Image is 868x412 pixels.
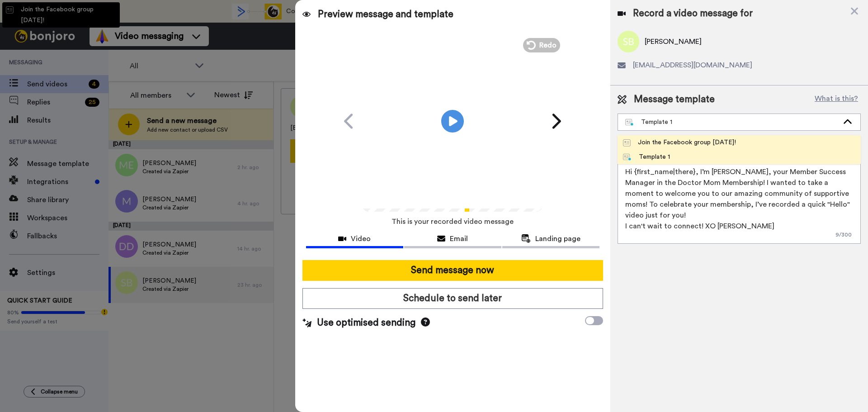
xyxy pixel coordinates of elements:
[535,233,580,244] span: Landing page
[634,93,715,106] span: Message template
[368,190,384,201] span: 0:00
[618,162,861,244] textarea: Hi {first_name|there}, I’m [PERSON_NAME], your Member Success Manager in the Doctor Mom Membershi...
[625,118,839,127] div: Template 1
[391,190,407,201] span: 1:26
[302,288,603,309] button: Schedule to send later
[623,138,736,147] div: Join the Facebook group [DATE]!
[386,190,389,201] span: /
[812,93,861,106] button: What is this?
[392,212,514,232] span: This is your recorded video message
[317,316,415,330] span: Use optimised sending
[623,139,631,147] img: Message-temps.svg
[351,233,371,244] span: Video
[623,154,632,161] img: nextgen-template.svg
[625,119,634,126] img: nextgen-template.svg
[623,152,670,161] div: Template 1
[302,260,603,281] button: Send message now
[450,233,468,244] span: Email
